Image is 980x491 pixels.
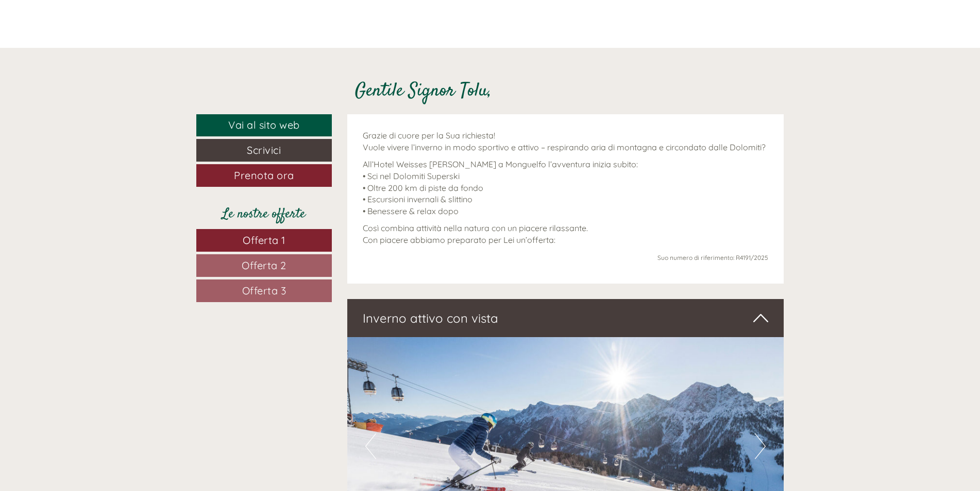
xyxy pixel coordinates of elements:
p: Così combina attività nella natura con un piacere rilassante. Con piacere abbiamo preparato per L... [363,222,769,246]
p: All’Hotel Weisses [PERSON_NAME] a Monguelfo l’avventura inizia subito: • Sci nel Dolomiti Supersk... [363,159,769,217]
span: Offerta 1 [243,234,285,247]
p: Grazie di cuore per la Sua richiesta! Vuole vivere l’inverno in modo sportivo e attivo – respiran... [363,130,769,153]
button: Previous [365,433,376,459]
div: Inverno attivo con vista [347,299,784,337]
span: Offerta 3 [242,284,286,297]
span: Suo numero di riferimento: R4191/2025 [657,254,768,261]
div: Hotel Weisses Lamm [15,30,163,38]
a: Scrivici [196,139,332,162]
button: Next [755,433,766,459]
a: Vai al sito web [196,114,332,136]
div: Le nostre offerte [196,205,332,224]
small: 08:54 [15,50,163,57]
h1: Gentile Signor Tolu, [355,81,492,102]
div: lunedì [182,8,224,25]
div: Buon giorno, come possiamo aiutarla? [8,28,168,59]
a: Prenota ora [196,164,332,187]
button: Invia [350,267,407,289]
span: Offerta 2 [242,259,286,272]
